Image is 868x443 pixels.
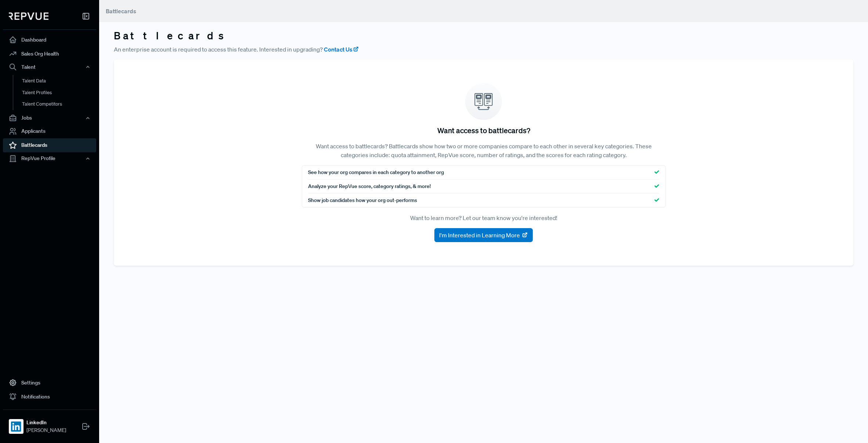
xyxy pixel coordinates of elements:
[302,142,666,159] p: Want access to battlecards? Battlecards show how two or more companies compare to each other in s...
[324,45,359,54] a: Contact Us
[9,13,48,20] img: RepVue
[434,228,533,242] button: I'm Interested in Learning More
[10,421,22,432] img: LinkedIn
[13,98,106,110] a: Talent Competitors
[308,182,431,190] span: Analyze your RepVue score, category ratings, & more!
[3,47,96,61] a: Sales Org Health
[437,126,530,135] h5: Want access to battlecards?
[3,33,96,47] a: Dashboard
[3,124,96,138] a: Applicants
[13,87,106,99] a: Talent Profiles
[3,152,96,165] button: RepVue Profile
[114,45,853,54] p: An enterprise account is required to access this feature. Interested in upgrading?
[302,213,666,222] p: Want to learn more? Let our team know you're interested!
[13,75,106,87] a: Talent Data
[308,169,444,176] span: See how your org compares in each category to another org
[26,426,66,434] span: [PERSON_NAME]
[3,61,96,73] button: Talent
[3,112,96,124] button: Jobs
[3,376,96,390] a: Settings
[106,7,136,15] span: Battlecards
[308,196,417,204] span: Show job candidates how your org out-performs
[3,410,96,437] a: LinkedInLinkedIn[PERSON_NAME]
[114,29,853,42] h3: Battlecards
[3,390,96,404] a: Notifications
[26,419,66,426] strong: LinkedIn
[439,231,520,240] span: I'm Interested in Learning More
[3,138,96,152] a: Battlecards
